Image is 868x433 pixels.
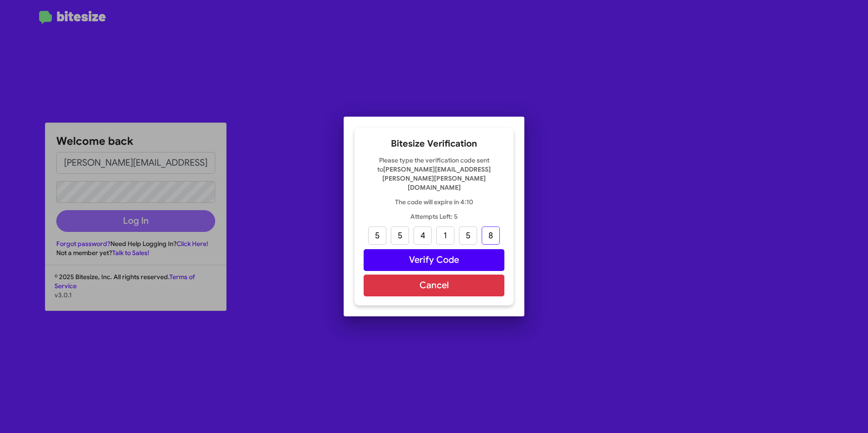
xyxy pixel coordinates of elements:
[364,137,504,151] h2: Bitesize Verification
[364,197,504,207] p: The code will expire in 4:10
[364,275,504,296] button: Cancel
[364,249,504,271] button: Verify Code
[382,165,491,192] strong: [PERSON_NAME][EMAIL_ADDRESS][PERSON_NAME][PERSON_NAME][DOMAIN_NAME]
[364,156,504,192] p: Please type the verification code sent to
[364,212,504,221] p: Attempts Left: 5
